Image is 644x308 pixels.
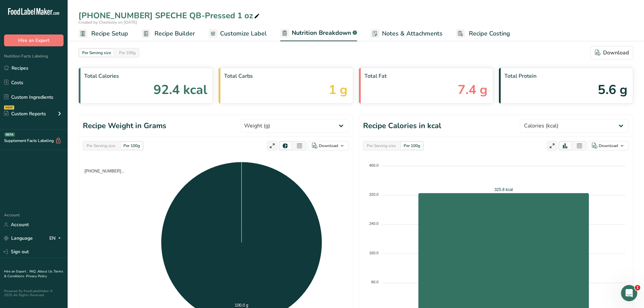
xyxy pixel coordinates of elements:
a: FAQ . [29,269,38,274]
span: 92.4 kcal [153,80,207,99]
span: Total Carbs [224,72,347,80]
div: Download [595,49,629,57]
span: Recipe Costing [469,29,510,38]
div: EN [49,234,64,242]
button: Download [588,141,629,150]
a: Nutrition Breakdown [280,25,357,42]
iframe: Intercom live chat [621,285,637,301]
span: 5.6 g [598,80,627,99]
tspan: 320.0 [369,192,379,196]
div: Per 100g [116,49,138,56]
div: Download [599,143,618,149]
span: 1 g [329,80,348,99]
tspan: 160.0 [369,251,379,255]
span: Recipe Builder [154,29,195,38]
a: About Us . [38,269,54,274]
div: [PHONE_NUMBER] SPECHE QB-Pressed 1 oz [78,9,261,22]
div: Per Serving size [79,49,114,56]
tspan: 400.0 [369,163,379,167]
div: Custom Reports [4,110,46,117]
a: Privacy Policy [26,274,47,279]
h1: Recipe Weight in Grams [83,120,166,132]
h1: Recipe Calories in kcal [363,120,441,132]
button: Download [591,46,633,60]
span: 1 [635,285,640,290]
tspan: 240.0 [369,221,379,226]
div: Powered By FoodLabelMaker © 2025 All Rights Reserved [4,289,64,297]
span: Customize Label [220,29,267,38]
a: Recipe Builder [142,26,195,41]
a: Recipe Costing [456,26,510,41]
span: 7.4 g [458,80,487,99]
span: Total Protein [504,72,627,80]
span: Nutrition Breakdown [292,28,351,38]
a: Customize Label [209,26,267,41]
a: Hire an Expert . [4,269,28,274]
tspan: 80.0 [371,280,378,284]
span: Total Calories [84,72,207,80]
a: Recipe Setup [78,26,128,41]
div: Per Serving size [84,142,118,149]
div: NEW [4,105,14,110]
div: Per 100g [401,142,423,149]
span: Notes & Attachments [382,29,443,38]
button: Download [308,141,349,150]
div: Per 100g [121,142,143,149]
span: Total Fat [364,72,487,80]
a: Notes & Attachments [371,26,443,41]
div: Download [319,143,338,149]
span: Created by Chemistry on [DATE] [78,20,137,25]
button: Hire an Expert [4,34,64,46]
a: Terms & Conditions . [4,269,63,279]
span: Recipe Setup [91,29,128,38]
div: Per Serving size [364,142,398,149]
a: Language [4,232,33,244]
span: [PHONE_NUMBER]... [79,169,124,173]
div: BETA [4,133,15,137]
